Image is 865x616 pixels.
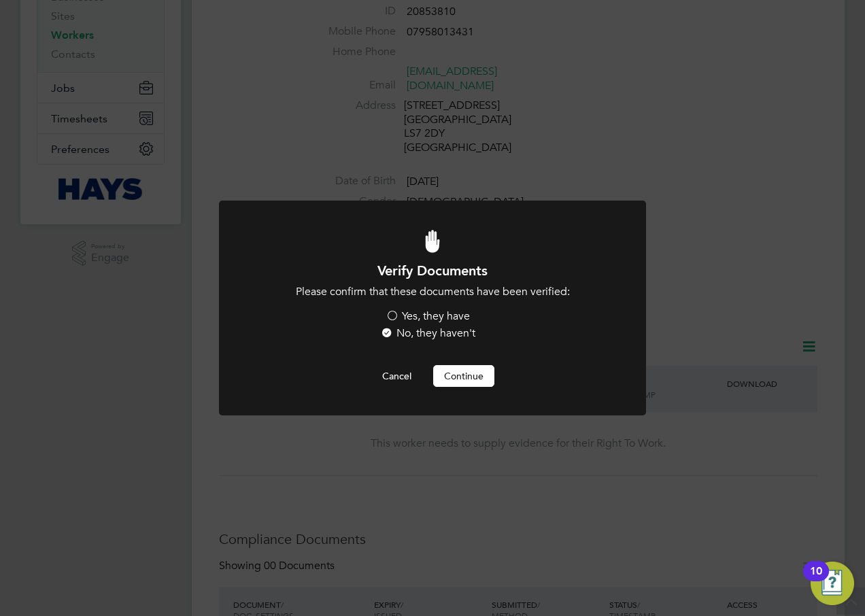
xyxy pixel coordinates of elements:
h1: Verify Documents [256,262,609,279]
div: 10 [810,571,822,589]
button: Cancel [371,365,422,387]
button: Open Resource Center, 10 new notifications [811,562,854,605]
label: Yes, they have [386,309,470,324]
label: No, they haven't [380,326,475,341]
button: Continue [433,365,494,387]
p: Please confirm that these documents have been verified: [256,285,609,299]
